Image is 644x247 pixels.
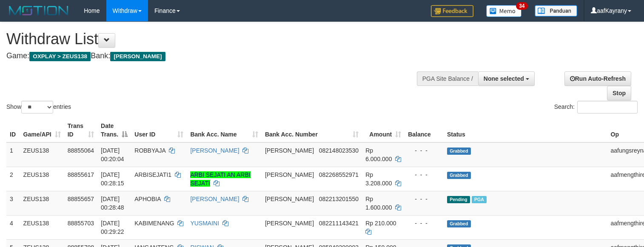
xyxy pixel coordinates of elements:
[319,171,359,178] span: Copy 082268552971 to clipboard
[134,171,171,178] span: ARBISEJATI1
[447,220,471,227] span: Grabbed
[265,147,314,154] span: [PERSON_NAME]
[486,5,522,17] img: Button%20Memo.svg
[6,101,71,114] label: Show entries
[190,147,239,154] a: [PERSON_NAME]
[564,71,631,86] a: Run Auto-Refresh
[190,196,239,202] a: [PERSON_NAME]
[265,171,314,178] span: [PERSON_NAME]
[6,31,421,48] h1: Withdraw List
[478,71,535,86] button: None selected
[365,196,392,211] span: Rp 1.600.000
[444,118,607,142] th: Status
[408,219,440,227] div: - - -
[101,220,124,235] span: [DATE] 00:29:22
[577,101,638,114] input: Search:
[472,196,487,203] span: Marked by aafkaynarin
[68,147,94,154] span: 88855064
[408,146,440,155] div: - - -
[319,147,359,154] span: Copy 082148023530 to clipboard
[516,2,527,10] span: 34
[6,191,20,215] td: 3
[131,118,187,142] th: User ID: activate to sort column ascending
[20,167,64,191] td: ZEUS138
[319,220,359,227] span: Copy 082211143421 to clipboard
[484,75,524,82] span: None selected
[405,118,444,142] th: Balance
[431,5,473,17] img: Feedback.jpg
[20,142,64,167] td: ZEUS138
[187,118,261,142] th: Bank Acc. Name: activate to sort column ascending
[265,196,314,202] span: [PERSON_NAME]
[134,147,165,154] span: ROBBYAJA
[535,5,577,17] img: panduan.png
[64,118,97,142] th: Trans ID: activate to sort column ascending
[447,196,470,203] span: Pending
[97,118,131,142] th: Date Trans.: activate to sort column descending
[408,195,440,203] div: - - -
[447,148,471,155] span: Grabbed
[319,196,359,202] span: Copy 082213201550 to clipboard
[362,118,405,142] th: Amount: activate to sort column ascending
[6,118,20,142] th: ID
[6,52,421,60] h4: Game: Bank:
[190,171,250,187] a: ARBI SEJATI AN ARBI SEJATI
[134,196,160,202] span: APHOBIA
[265,220,314,227] span: [PERSON_NAME]
[101,196,124,211] span: [DATE] 00:28:48
[262,118,362,142] th: Bank Acc. Number: activate to sort column ascending
[101,147,124,162] span: [DATE] 00:20:04
[68,196,94,202] span: 88855657
[408,170,440,179] div: - - -
[134,220,174,227] span: KABIMENANG
[68,220,94,227] span: 88855703
[20,191,64,215] td: ZEUS138
[68,171,94,178] span: 88855617
[20,118,64,142] th: Game/API: activate to sort column ascending
[29,52,91,61] span: OXPLAY > ZEUS138
[6,142,20,167] td: 1
[417,71,478,86] div: PGA Site Balance /
[365,220,396,227] span: Rp 210.000
[6,167,20,191] td: 2
[20,215,64,239] td: ZEUS138
[101,171,124,187] span: [DATE] 00:28:15
[447,172,471,179] span: Grabbed
[365,171,392,187] span: Rp 3.208.000
[554,101,638,114] label: Search:
[190,220,219,227] a: YUSMAINI
[21,101,53,114] select: Showentries
[365,147,392,162] span: Rp 6.000.000
[6,215,20,239] td: 4
[6,4,71,17] img: MOTION_logo.png
[607,86,631,100] a: Stop
[110,52,165,61] span: [PERSON_NAME]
